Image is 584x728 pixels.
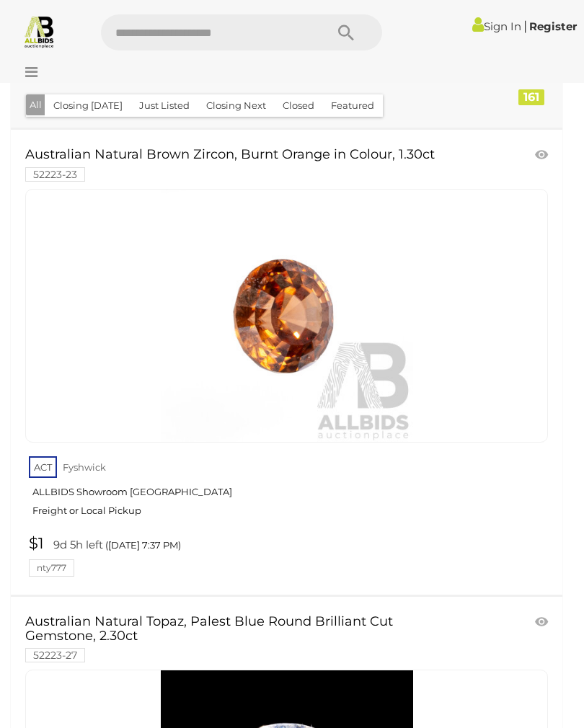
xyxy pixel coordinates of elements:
[45,94,131,117] button: Closing [DATE]
[25,615,464,662] a: Australian Natural Topaz, Palest Blue Round Brilliant Cut Gemstone, 2.30ct 52223-27
[25,189,548,443] a: Australian Natural Brown Zircon, Burnt Orange in Colour, 1.30ct
[26,94,45,115] button: All
[22,14,56,48] img: Allbids.com.au
[529,19,577,33] a: Register
[472,19,521,33] a: Sign In
[25,148,464,180] a: Australian Natural Brown Zircon, Burnt Orange in Colour, 1.30ct 52223-23
[198,94,275,117] button: Closing Next
[25,535,552,577] a: $1 9d 5h left ([DATE] 7:37 PM) nty777
[310,14,382,50] button: Search
[130,94,198,117] button: Just Listed
[518,89,544,105] div: 161
[161,190,413,442] img: Australian Natural Brown Zircon, Burnt Orange in Colour, 1.30ct
[523,18,527,34] span: |
[274,94,323,117] button: Closed
[29,453,548,528] a: ACT Fyshwick ALLBIDS Showroom [GEOGRAPHIC_DATA] Freight or Local Pickup
[322,94,383,117] button: Featured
